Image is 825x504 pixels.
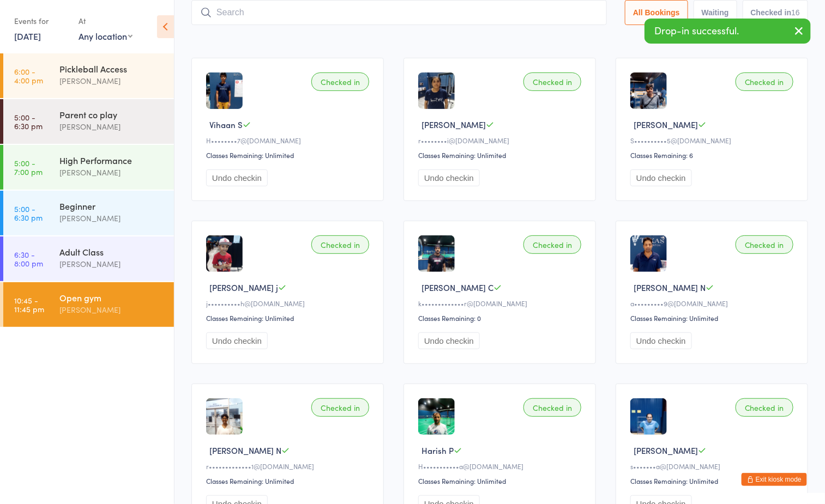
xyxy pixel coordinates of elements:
span: [PERSON_NAME] j [209,282,278,293]
div: [PERSON_NAME] [59,303,165,316]
time: 10:45 - 11:45 pm [14,296,44,313]
div: Classes Remaining: Unlimited [418,476,585,485]
div: Checked in [736,235,793,254]
time: 6:00 - 4:00 pm [14,67,43,84]
button: Undo checkin [206,332,268,349]
div: 16 [791,8,800,17]
div: Any location [79,30,133,42]
span: [PERSON_NAME] [634,119,698,130]
span: [PERSON_NAME] [634,445,698,456]
div: Beginner [59,200,165,212]
img: image1686872168.png [418,235,455,272]
a: 5:00 -6:30 pmBeginner[PERSON_NAME] [3,191,174,235]
span: [PERSON_NAME] [421,119,486,130]
time: 6:30 - 8:00 pm [14,250,43,268]
div: [PERSON_NAME] [59,120,165,133]
img: image1751589701.png [418,72,455,109]
div: Checked in [523,235,581,254]
div: j••••••••••h@[DOMAIN_NAME] [206,299,372,308]
time: 5:00 - 7:00 pm [14,159,43,176]
div: Events for [14,12,68,30]
div: At [79,12,133,30]
div: k•••••••••••••r@[DOMAIN_NAME] [418,299,585,308]
div: [PERSON_NAME] [59,212,165,224]
button: Undo checkin [630,169,692,186]
div: Checked in [736,72,793,91]
div: Classes Remaining: 6 [630,150,797,160]
div: Checked in [311,235,369,254]
div: Pickleball Access [59,63,165,75]
span: [PERSON_NAME] N [634,282,706,293]
div: Checked in [523,72,581,91]
time: 5:00 - 6:30 pm [14,204,43,222]
div: Adult Class [59,246,165,258]
img: image1722993465.png [206,72,243,109]
div: Checked in [736,398,793,417]
div: Classes Remaining: Unlimited [418,150,585,160]
div: [PERSON_NAME] [59,258,165,270]
div: [PERSON_NAME] [59,166,165,179]
span: Harish P [421,445,454,456]
img: image1711320660.png [206,398,243,435]
div: Classes Remaining: Unlimited [206,150,372,160]
img: image1741821735.png [206,235,243,272]
button: Undo checkin [630,332,692,349]
button: Undo checkin [206,169,268,186]
img: image1689292176.png [630,72,667,109]
span: [PERSON_NAME] N [209,445,281,456]
a: 5:00 -7:00 pmHigh Performance[PERSON_NAME] [3,145,174,190]
div: Open gym [59,292,165,303]
div: r••••••••i@[DOMAIN_NAME] [418,136,585,145]
a: 6:30 -8:00 pmAdult Class[PERSON_NAME] [3,236,174,281]
div: Checked in [311,72,369,91]
div: Classes Remaining: Unlimited [630,476,797,485]
div: Classes Remaining: 0 [418,313,585,323]
div: Classes Remaining: Unlimited [206,313,372,323]
div: Checked in [311,398,369,417]
a: 10:45 -11:45 pmOpen gym[PERSON_NAME] [3,282,174,327]
span: Vihaan S [209,119,243,130]
div: Classes Remaining: Unlimited [630,313,797,323]
div: S••••••••••5@[DOMAIN_NAME] [630,136,797,145]
div: Drop-in successful. [645,19,811,44]
img: image1672675239.png [418,398,455,435]
div: H••••••••7@[DOMAIN_NAME] [206,136,372,145]
img: image1687003564.png [630,398,667,435]
time: 5:00 - 6:30 pm [14,113,43,130]
button: Undo checkin [418,169,480,186]
span: [PERSON_NAME] C [421,282,493,293]
div: s•••••••a@[DOMAIN_NAME] [630,462,797,471]
div: Checked in [523,398,581,417]
a: [DATE] [14,30,41,42]
div: a•••••••••9@[DOMAIN_NAME] [630,299,797,308]
div: H•••••••••••a@[DOMAIN_NAME] [418,462,585,471]
a: 6:00 -4:00 pmPickleball Access[PERSON_NAME] [3,53,174,98]
img: image1671893069.png [630,235,667,272]
div: Classes Remaining: Unlimited [206,476,372,485]
div: [PERSON_NAME] [59,75,165,87]
div: High Performance [59,154,165,166]
a: 5:00 -6:30 pmParent co play[PERSON_NAME] [3,99,174,144]
button: Exit kiosk mode [742,473,807,486]
div: Parent co play [59,108,165,120]
button: Undo checkin [418,332,480,349]
div: r•••••••••••••1@[DOMAIN_NAME] [206,462,372,471]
